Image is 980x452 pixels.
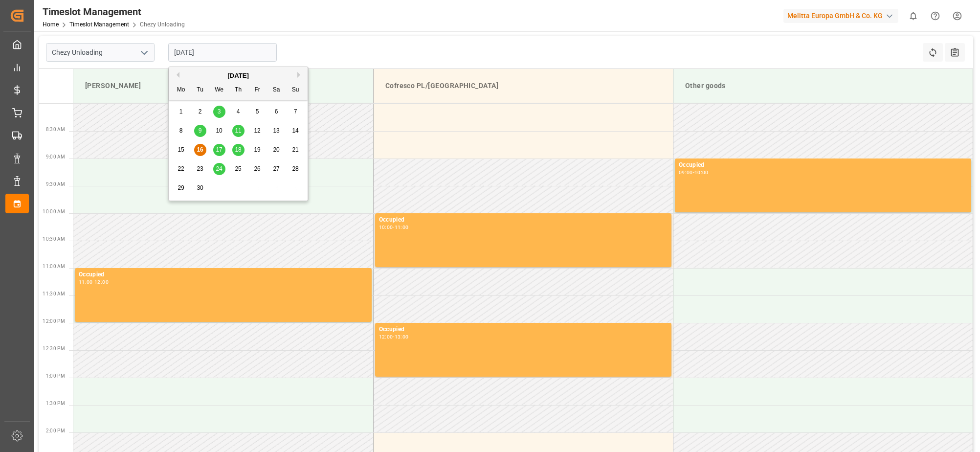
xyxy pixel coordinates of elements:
[290,84,302,96] div: Su
[232,106,245,118] div: Choose Thursday, September 4th, 2025
[178,146,184,153] span: 15
[237,108,240,115] span: 4
[679,170,693,175] div: 09:00
[199,127,202,134] span: 9
[251,84,264,96] div: Fr
[136,45,151,60] button: open menu
[175,84,187,96] div: Mo
[43,209,65,214] span: 10:00 AM
[197,184,203,191] span: 30
[69,21,129,28] a: Timeslot Management
[46,401,65,406] span: 1:30 PM
[270,84,283,96] div: Sa
[194,182,206,194] div: Choose Tuesday, September 30th, 2025
[218,108,221,115] span: 3
[216,165,222,172] span: 24
[681,77,965,95] div: Other goods
[290,125,302,137] div: Choose Sunday, September 14th, 2025
[174,72,179,78] button: Previous Month
[197,146,203,153] span: 16
[254,146,260,153] span: 19
[783,9,898,23] div: Melitta Europa GmbH & Co. KG
[46,154,65,159] span: 9:00 AM
[194,125,206,137] div: Choose Tuesday, September 9th, 2025
[213,163,225,175] div: Choose Wednesday, September 24th, 2025
[270,125,283,137] div: Choose Saturday, September 13th, 2025
[290,163,302,175] div: Choose Sunday, September 28th, 2025
[175,106,187,118] div: Choose Monday, September 1st, 2025
[232,125,245,137] div: Choose Thursday, September 11th, 2025
[251,163,264,175] div: Choose Friday, September 26th, 2025
[179,127,183,134] span: 8
[172,102,305,198] div: month 2025-09
[924,5,946,27] button: Help Center
[232,144,245,156] div: Choose Thursday, September 18th, 2025
[235,146,241,153] span: 18
[168,43,277,62] input: DD-MM-YYYY
[379,335,393,339] div: 12:00
[294,108,297,115] span: 7
[393,335,394,339] div: -
[194,163,206,175] div: Choose Tuesday, September 23rd, 2025
[169,71,308,81] div: [DATE]
[379,325,668,335] div: Occupied
[275,108,278,115] span: 6
[292,165,298,172] span: 28
[213,84,225,96] div: We
[694,170,709,175] div: 10:00
[43,236,65,242] span: 10:30 AM
[379,225,393,229] div: 10:00
[175,125,187,137] div: Choose Monday, September 8th, 2025
[197,165,203,172] span: 23
[395,225,409,229] div: 11:00
[213,144,225,156] div: Choose Wednesday, September 17th, 2025
[254,165,260,172] span: 26
[393,225,394,229] div: -
[175,182,187,194] div: Choose Monday, September 29th, 2025
[43,264,65,269] span: 11:00 AM
[270,144,283,156] div: Choose Saturday, September 20th, 2025
[381,77,665,95] div: Cofresco PL/[GEOGRAPHIC_DATA]
[273,127,279,134] span: 13
[175,163,187,175] div: Choose Monday, September 22nd, 2025
[213,125,225,137] div: Choose Wednesday, September 10th, 2025
[297,72,303,78] button: Next Month
[270,163,283,175] div: Choose Saturday, September 27th, 2025
[43,346,65,351] span: 12:30 PM
[46,181,65,187] span: 9:30 AM
[43,4,185,19] div: Timeslot Management
[79,270,368,280] div: Occupied
[270,106,283,118] div: Choose Saturday, September 6th, 2025
[693,170,694,175] div: -
[43,318,65,324] span: 12:00 PM
[46,428,65,433] span: 2:00 PM
[251,125,264,137] div: Choose Friday, September 12th, 2025
[273,165,279,172] span: 27
[251,144,264,156] div: Choose Friday, September 19th, 2025
[175,144,187,156] div: Choose Monday, September 15th, 2025
[79,280,93,284] div: 11:00
[199,108,202,115] span: 2
[81,77,365,95] div: [PERSON_NAME]
[43,21,59,28] a: Home
[251,106,264,118] div: Choose Friday, September 5th, 2025
[292,127,298,134] span: 14
[273,146,279,153] span: 20
[178,165,184,172] span: 22
[232,84,245,96] div: Th
[235,127,241,134] span: 11
[256,108,259,115] span: 5
[46,127,65,132] span: 8:30 AM
[194,106,206,118] div: Choose Tuesday, September 2nd, 2025
[179,108,183,115] span: 1
[902,5,924,27] button: show 0 new notifications
[93,280,94,284] div: -
[216,146,222,153] span: 17
[235,165,241,172] span: 25
[46,373,65,379] span: 1:00 PM
[290,106,302,118] div: Choose Sunday, September 7th, 2025
[290,144,302,156] div: Choose Sunday, September 21st, 2025
[43,291,65,296] span: 11:30 AM
[679,160,967,170] div: Occupied
[395,335,409,339] div: 13:00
